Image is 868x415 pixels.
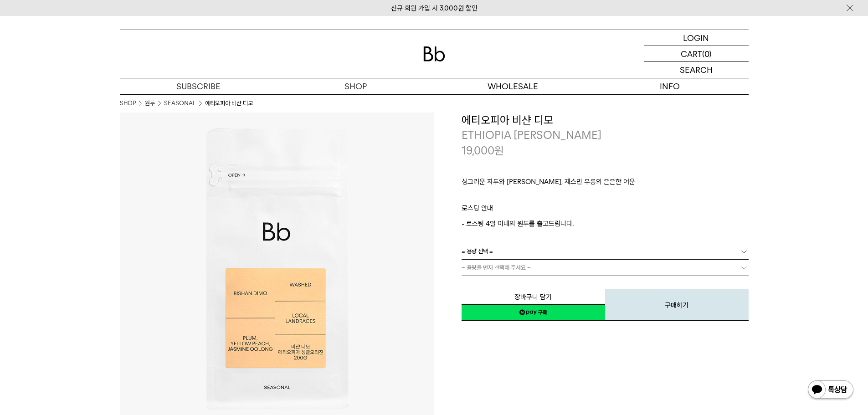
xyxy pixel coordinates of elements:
img: 로고 [423,46,445,61]
button: 장바구니 담기 [462,289,605,305]
a: SHOP [120,99,136,108]
p: 19,000 [462,143,504,159]
p: LOGIN [683,30,709,46]
a: 신규 회원 가입 시 3,000원 할인 [391,4,478,12]
a: SUBSCRIBE [120,78,277,94]
a: LOGIN [644,30,749,46]
p: ETHIOPIA [PERSON_NAME] [462,128,749,143]
a: 새창 [462,304,605,321]
p: - 로스팅 4일 이내의 원두를 출고드립니다. [462,218,749,229]
span: 원 [494,144,504,157]
p: 싱그러운 자두와 [PERSON_NAME], 재스민 우롱의 은은한 여운 [462,176,749,192]
p: (0) [702,46,712,61]
p: CART [681,46,702,61]
p: WHOLESALE [434,78,591,94]
img: 카카오톡 채널 1:1 채팅 버튼 [807,379,854,401]
p: 로스팅 안내 [462,203,749,218]
a: SHOP [277,78,434,94]
a: SEASONAL [164,99,196,108]
button: 구매하기 [605,289,749,321]
h3: 에티오피아 비샨 디모 [462,113,749,128]
li: 에티오피아 비샨 디모 [205,99,253,108]
a: 원두 [145,99,155,108]
p: SEARCH [680,62,713,78]
p: INFO [591,78,749,94]
a: CART (0) [644,46,749,62]
span: = 용량 선택 = [462,243,493,259]
p: ㅤ [462,192,749,203]
span: = 용량을 먼저 선택해 주세요 = [462,260,531,276]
